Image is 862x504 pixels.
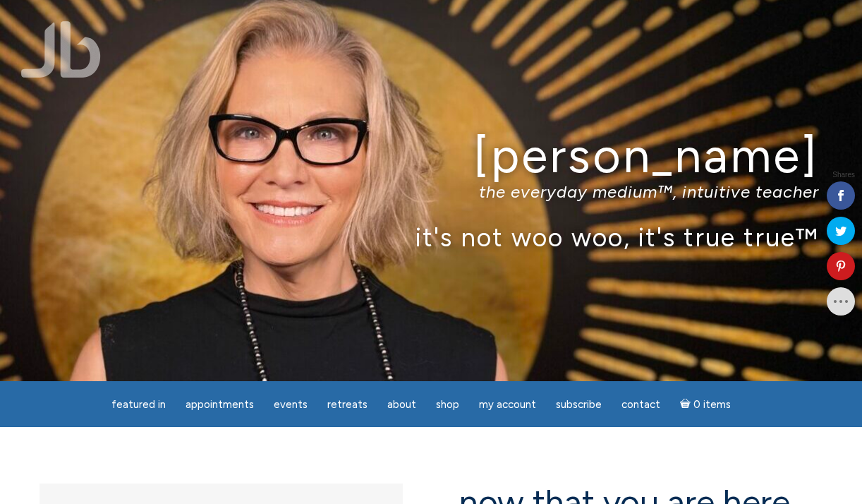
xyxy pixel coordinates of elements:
[177,391,262,419] a: Appointments
[111,398,166,411] span: featured in
[319,391,376,419] a: Retreats
[43,129,819,182] h1: [PERSON_NAME]
[379,391,425,419] a: About
[693,400,731,410] span: 0 items
[436,398,459,411] span: Shop
[103,391,174,419] a: featured in
[680,398,693,411] i: Cart
[274,398,308,411] span: Events
[43,181,819,202] p: the everyday medium™, intuitive teacher
[621,398,660,411] span: Contact
[21,21,101,78] img: Jamie Butler. The Everyday Medium
[43,222,819,252] p: it's not woo woo, it's true true™
[479,398,536,411] span: My Account
[672,390,739,419] a: Cart0 items
[427,391,468,419] a: Shop
[613,391,669,419] a: Contact
[186,398,254,411] span: Appointments
[327,398,368,411] span: Retreats
[556,398,602,411] span: Subscribe
[387,398,416,411] span: About
[471,391,545,419] a: My Account
[265,391,316,419] a: Events
[547,391,610,419] a: Subscribe
[832,172,855,179] span: Shares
